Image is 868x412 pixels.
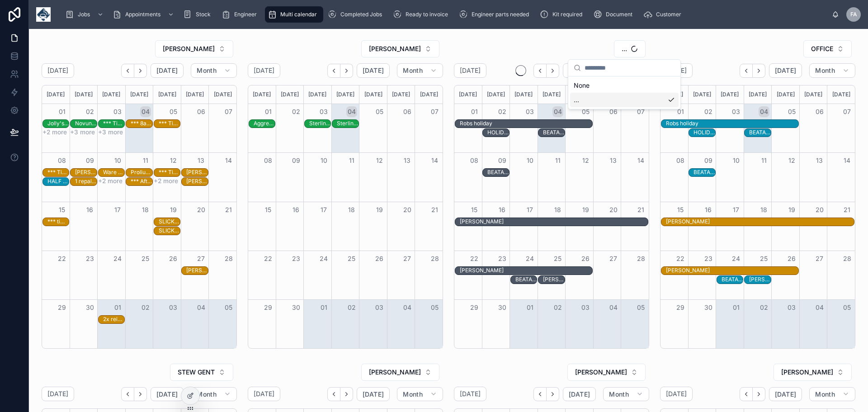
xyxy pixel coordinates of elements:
div: Appleby Westward Group Ltd - 00323928 - 1x deinstall - 1x reinstall - SALTASH PL12 6LX [75,168,96,176]
span: Month [403,390,423,398]
button: 10 [524,155,535,166]
button: 04 [346,106,357,117]
button: 20 [196,204,207,215]
div: BEATA STARTS AT 9AM [749,129,770,136]
button: 20 [814,204,825,215]
button: 01 [112,302,123,313]
button: 15 [675,204,686,215]
button: 27 [814,253,825,264]
button: 07 [223,106,234,117]
div: [DATE] [127,85,152,104]
span: [DATE] [156,66,178,75]
button: Select Button [774,364,852,381]
button: [DATE] [357,63,390,78]
button: Next [753,64,765,78]
button: Month [191,387,237,402]
button: [DATE] [769,63,802,78]
button: 11 [140,155,151,166]
button: 14 [223,155,234,166]
button: 11 [759,155,769,166]
div: *** Timed 8am appointment *** Canal & River Trust - 1x re-visit FWR MK67 XXM Sap order: 763652 - ... [103,120,124,127]
div: [DATE] [99,85,124,104]
button: 01 [57,106,67,117]
button: 22 [675,253,686,264]
div: HOLIDAY - Charlotte [487,128,509,137]
button: Back [740,64,753,78]
button: Next [753,387,765,401]
span: Document [606,11,632,18]
div: Robs holiday [666,119,698,128]
button: 03 [786,302,797,313]
button: 04 [140,106,151,117]
div: [DATE] [773,85,798,104]
button: 05 [842,302,853,313]
button: 17 [112,204,123,215]
button: 05 [223,302,234,313]
button: Month [397,63,443,78]
span: ... [622,44,627,53]
button: 05 [786,106,797,117]
button: 01 [524,302,535,313]
button: 12 [374,155,385,166]
button: 21 [223,204,234,215]
div: BEATA STARTS AT 9AM [749,128,770,137]
div: Sterling Site Supplies Ltd - 00323652 - DA1 4QT - 7 dash camera deinstalls 4 one day 3 the other [309,119,330,128]
a: Ready to invoice [390,6,454,23]
h2: [DATE] [460,66,481,75]
button: 09 [291,155,302,166]
button: Back [121,387,134,401]
span: Multi calendar [280,11,317,18]
div: BEATA STARTS AT 9AM [543,129,564,136]
button: 13 [402,155,413,166]
button: 10 [318,155,329,166]
span: Customer [656,11,681,18]
button: 02 [346,302,357,313]
button: 26 [168,253,179,264]
div: [DATE] [416,85,441,104]
div: [DATE] [389,85,414,104]
button: 28 [223,253,234,264]
button: 12 [786,155,797,166]
button: 20 [608,204,619,215]
button: 08 [57,155,67,166]
div: Aggregate Industries UK Ltd ([GEOGRAPHIC_DATA]) - 1 x de - timed 4pm - SL3 0EB [254,120,275,127]
span: [DATE] [363,390,384,398]
button: 16 [291,204,302,215]
button: 27 [402,253,413,264]
button: 08 [675,155,686,166]
button: 27 [608,253,619,264]
a: Appointments [110,6,179,23]
button: 03 [112,106,123,117]
div: Robs holiday [460,119,492,128]
span: [DATE] [156,390,178,398]
button: 18 [346,204,357,215]
button: 22 [469,253,480,264]
button: Month [603,387,649,402]
button: Next [134,387,147,401]
button: [DATE] [151,63,184,78]
span: FA [850,11,857,18]
button: 25 [759,253,769,264]
button: Next [547,387,559,401]
button: Select Button [361,40,439,57]
button: 03 [318,106,329,117]
div: [DATE] [539,85,564,104]
button: [DATE] [769,387,802,402]
button: Select Button [170,364,233,381]
span: OFFICE [811,44,833,53]
h2: [DATE] [47,66,68,75]
button: 29 [57,302,67,313]
button: 30 [85,302,95,313]
button: 02 [552,302,563,313]
button: +3 more [98,128,123,136]
button: 13 [608,155,619,166]
div: Parsons Nationwide Distribution Ltd - 00322006 - x2 E17PAR-E12PAR - Vt101 _ DIGIDL Issue - EX5 2DG [186,168,208,176]
button: 07 [842,106,853,117]
button: 07 [636,106,646,117]
button: 25 [140,253,151,264]
button: 11 [552,155,563,166]
button: 03 [580,302,591,313]
button: 28 [842,253,853,264]
div: Sterling Site Supplies Ltd - 00323652 - DA1 4QT - 7 dash camera deinstalls 4 one day 3 the other [337,119,358,128]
